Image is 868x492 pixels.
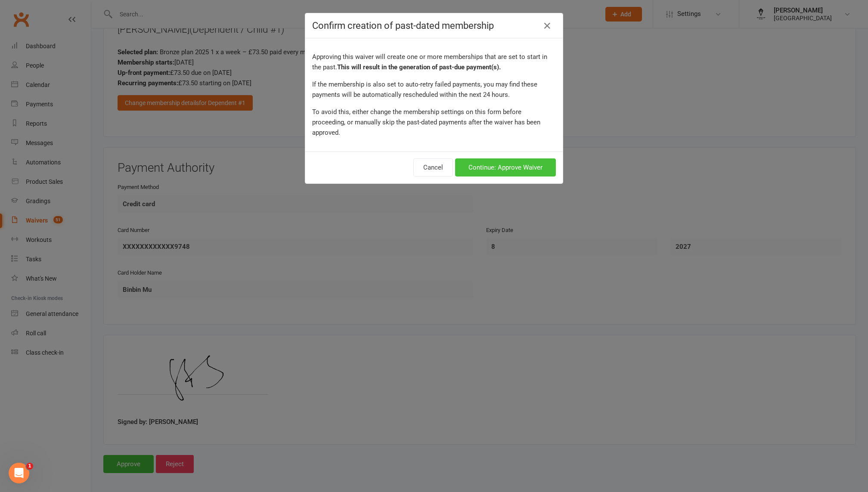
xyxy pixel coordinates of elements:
[337,63,501,71] strong: This will result in the generation of past-due payment(s).
[455,158,556,176] button: Continue: Approve Waiver
[312,107,556,138] p: To avoid this, either change the membership settings on this form before proceeding, or manually ...
[540,19,554,33] button: Close
[9,463,29,483] iframe: Intercom live chat
[26,463,33,470] span: 1
[312,52,556,72] p: Approving this waiver will create one or more memberships that are set to start in the past.
[312,20,556,31] h4: Confirm creation of past-dated membership
[413,158,453,176] button: Cancel
[312,79,556,100] p: If the membership is also set to auto-retry failed payments, you may find these payments will be ...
